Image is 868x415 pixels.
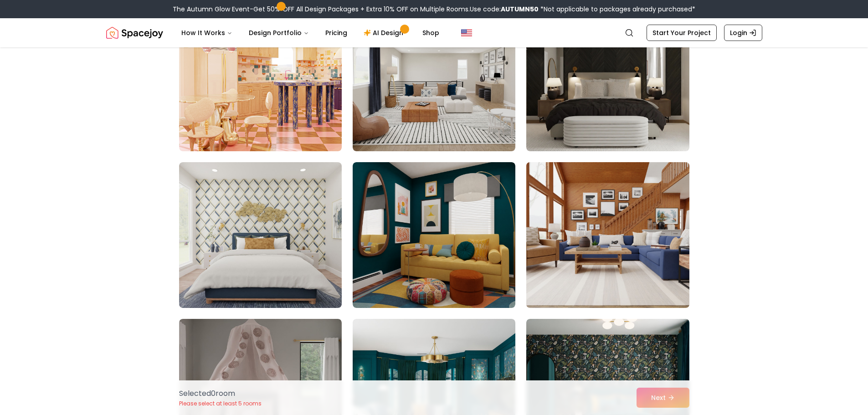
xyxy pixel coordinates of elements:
[356,24,413,42] a: AI Design
[501,5,539,14] b: AUTUMN50
[526,5,689,151] img: Room room-33
[724,25,762,41] a: Login
[647,25,717,41] a: Start Your Project
[174,24,447,42] nav: Main
[173,5,695,14] div: The Autumn Glow Event-Get 50% OFF All Design Packages + Extra 10% OFF on Multiple Rooms.
[539,5,695,14] span: *Not applicable to packages already purchased*
[179,5,342,151] img: Room room-31
[174,24,240,42] button: How It Works
[415,24,447,42] a: Shop
[241,24,316,42] button: Design Portfolio
[461,27,472,38] img: United States
[179,400,262,407] p: Please select at least 5 rooms
[318,24,354,42] a: Pricing
[106,18,762,47] nav: Global
[106,24,163,42] a: Spacejoy
[106,24,163,42] img: Spacejoy Logo
[179,388,262,399] p: Selected 0 room
[470,5,539,14] span: Use code:
[353,162,515,308] img: Room room-35
[179,162,342,308] img: Room room-34
[353,5,515,151] img: Room room-32
[522,159,693,312] img: Room room-36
